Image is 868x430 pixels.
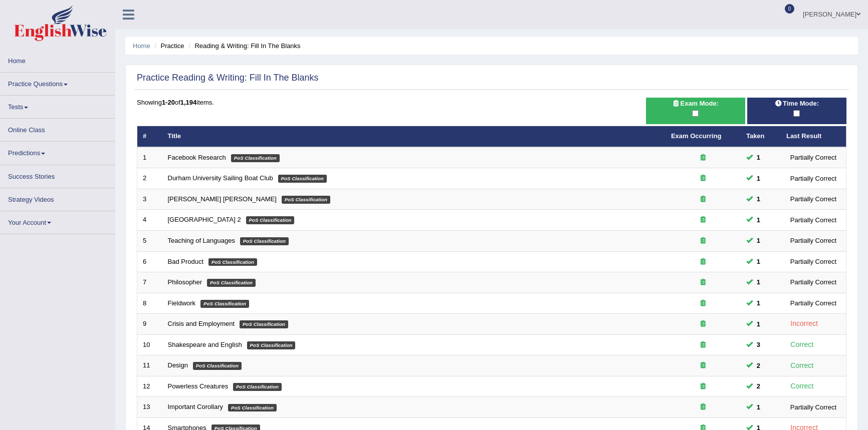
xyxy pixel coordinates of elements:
a: Design [168,361,188,369]
span: You can still take this question [753,298,764,308]
span: You can still take this question [753,381,764,391]
th: Title [162,126,666,147]
span: 0 [785,4,795,14]
em: PoS Classification [282,196,330,204]
a: Philosopher [168,278,202,286]
em: PoS Classification [200,300,249,308]
div: Exam occurring question [671,195,735,204]
em: PoS Classification [233,383,282,391]
em: PoS Classification [240,237,289,245]
em: PoS Classification [207,279,256,287]
td: 11 [137,355,162,376]
div: Partially Correct [786,215,840,225]
td: 1 [137,147,162,168]
td: 9 [137,314,162,335]
a: Teaching of Languages [168,237,235,244]
a: Bad Product [168,258,204,265]
div: Correct [786,360,818,371]
a: Important Corollary [168,403,224,410]
a: Your Account [1,211,115,231]
span: Exam Mode: [668,98,722,109]
span: You can still take this question [753,360,764,371]
div: Correct [786,380,818,392]
a: Online Class [1,119,115,138]
div: Exam occurring question [671,257,735,267]
div: Exam occurring question [671,361,735,370]
div: Correct [786,339,818,350]
a: Success Stories [1,165,115,185]
div: Partially Correct [786,235,840,246]
div: Show exams occurring in exams [646,98,745,124]
a: Facebook Research [168,154,226,161]
th: Taken [741,126,781,147]
a: Durham University Sailing Boat Club [168,174,273,182]
div: Exam occurring question [671,278,735,287]
div: Exam occurring question [671,299,735,308]
div: Showing of items. [137,98,846,107]
a: Practice Questions [1,73,115,92]
em: PoS Classification [193,362,242,370]
span: Time Mode: [771,98,823,109]
em: PoS Classification [247,341,296,349]
a: Strategy Videos [1,188,115,208]
a: Tests [1,96,115,115]
span: You can still take this question [753,152,764,163]
em: PoS Classification [208,258,257,266]
em: PoS Classification [228,404,277,412]
td: 13 [137,397,162,418]
em: PoS Classification [246,216,295,224]
a: Home [133,42,150,50]
div: Partially Correct [786,402,840,412]
td: 3 [137,189,162,210]
span: You can still take this question [753,256,764,267]
div: Partially Correct [786,194,840,204]
td: 12 [137,376,162,397]
a: Powerless Creatures [168,382,229,390]
div: Partially Correct [786,256,840,267]
td: 4 [137,210,162,231]
div: Exam occurring question [671,319,735,329]
em: PoS Classification [231,154,280,162]
h2: Practice Reading & Writing: Fill In The Blanks [137,73,319,83]
a: Crisis and Employment [168,320,235,327]
a: Fieldwork [168,299,196,307]
b: 1,194 [180,99,197,106]
td: 5 [137,230,162,251]
a: Shakespeare and English [168,341,242,348]
div: Exam occurring question [671,402,735,412]
li: Practice [152,41,184,51]
td: 10 [137,334,162,355]
li: Reading & Writing: Fill In The Blanks [186,41,300,51]
div: Exam occurring question [671,215,735,225]
div: Partially Correct [786,152,840,163]
span: You can still take this question [753,235,764,246]
span: You can still take this question [753,215,764,225]
div: Partially Correct [786,298,840,308]
th: # [137,126,162,147]
em: PoS Classification [240,320,288,328]
td: 2 [137,168,162,189]
div: Partially Correct [786,277,840,287]
span: You can still take this question [753,277,764,287]
span: You can still take this question [753,319,764,329]
a: [PERSON_NAME] [PERSON_NAME] [168,195,277,203]
span: You can still take this question [753,173,764,184]
span: You can still take this question [753,339,764,350]
a: Home [1,50,115,69]
div: Exam occurring question [671,382,735,391]
div: Exam occurring question [671,340,735,350]
th: Last Result [781,126,846,147]
b: 1-20 [162,99,175,106]
div: Exam occurring question [671,174,735,183]
a: Exam Occurring [671,132,721,140]
td: 6 [137,251,162,272]
td: 7 [137,272,162,293]
div: Exam occurring question [671,236,735,246]
a: [GEOGRAPHIC_DATA] 2 [168,216,241,223]
div: Incorrect [786,318,822,329]
span: You can still take this question [753,194,764,204]
div: Partially Correct [786,173,840,184]
a: Predictions [1,142,115,161]
span: You can still take this question [753,402,764,412]
div: Exam occurring question [671,153,735,163]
